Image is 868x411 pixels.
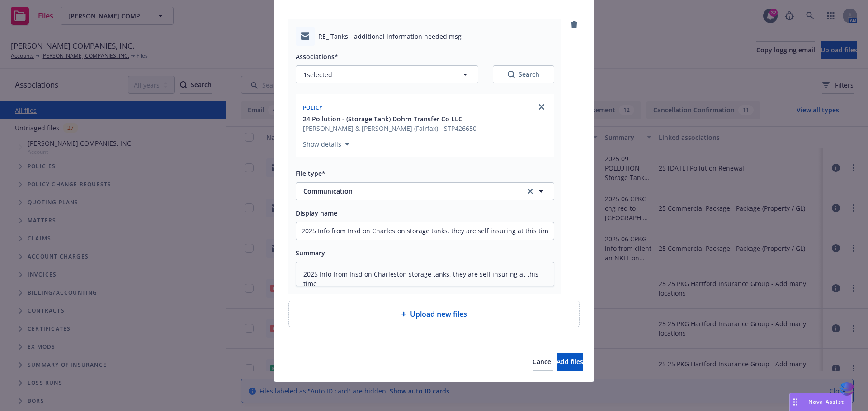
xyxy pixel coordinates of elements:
[303,114,476,124] button: 24 Pollution - (Storage Tank) Dohrn Transfer Co LLC
[790,393,801,411] div: Drag to move
[493,65,554,83] button: SearchSearch
[296,209,337,217] span: Display name
[839,381,854,397] img: svg+xml;base64,PHN2ZyB3aWR0aD0iMzQiIGhlaWdodD0iMzQiIHZpZXdCb3g9IjAgMCAzNCAzNCIgZmlsbD0ibm9uZSIgeG...
[296,52,338,61] span: Associations*
[296,169,325,178] span: File type*
[303,186,513,196] span: Communication
[508,71,515,78] svg: Search
[299,139,353,150] button: Show details
[288,301,580,327] div: Upload new files
[296,182,554,200] button: Communicationclear selection
[303,114,462,124] span: 24 Pollution - (Storage Tank) Dohrn Transfer Co LLC
[303,104,323,111] span: Policy
[536,102,547,112] a: close
[296,222,554,240] input: Add display name here...
[410,309,467,319] span: Upload new files
[296,65,478,83] button: 1selected
[808,398,844,406] span: Nova Assist
[557,353,583,371] button: Add files
[508,70,539,79] div: Search
[318,32,462,41] span: RE_ Tanks - additional information needed.msg
[789,393,852,411] button: Nova Assist
[533,357,553,366] span: Cancel
[525,186,536,197] a: clear selection
[569,19,580,30] a: remove
[303,70,332,79] span: 1 selected
[533,353,553,371] button: Cancel
[296,262,554,286] textarea: 2025 Info from Insd on Charleston storage tanks, they are self insuring at this time
[557,357,583,366] span: Add files
[303,124,476,133] span: [PERSON_NAME] & [PERSON_NAME] (Fairfax) - STP426650
[296,249,325,257] span: Summary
